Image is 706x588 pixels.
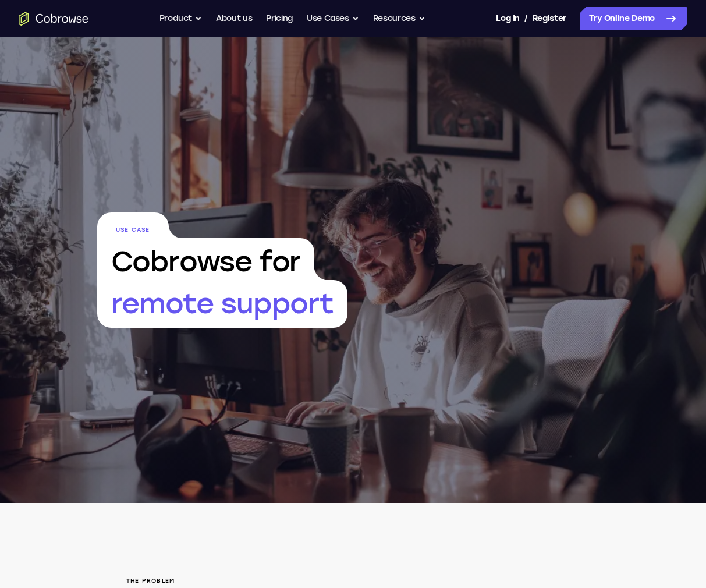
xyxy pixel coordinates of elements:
[524,12,528,26] span: /
[97,212,169,238] span: Use Case
[496,7,519,30] a: Log In
[97,238,315,280] span: Cobrowse for
[19,12,88,26] a: Go to the home page
[266,7,293,30] a: Pricing
[126,578,580,585] span: The problem
[307,7,359,30] button: Use Cases
[216,7,252,30] a: About us
[533,7,566,30] a: Register
[159,7,203,30] button: Product
[580,7,687,30] a: Try Online Demo
[373,7,425,30] button: Resources
[97,280,347,328] span: remote support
